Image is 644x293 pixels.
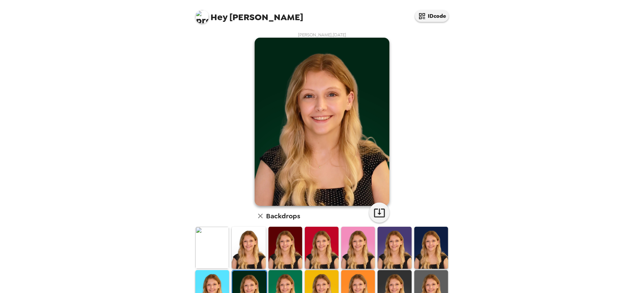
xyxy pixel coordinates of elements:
img: user [255,38,389,206]
h6: Backdrops [266,211,300,221]
span: [PERSON_NAME] , [DATE] [298,32,346,38]
span: Hey [211,11,227,23]
span: [PERSON_NAME] [195,7,303,22]
img: profile pic [195,10,209,24]
img: Original [195,227,229,269]
button: IDcode [415,10,449,22]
